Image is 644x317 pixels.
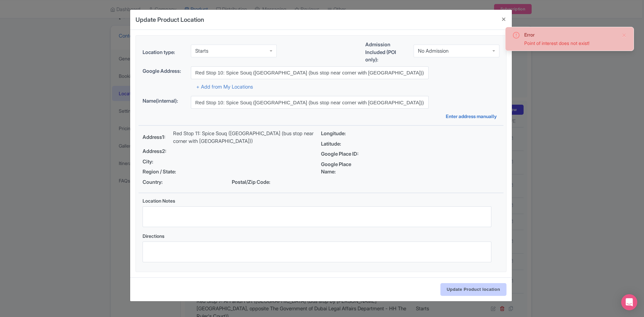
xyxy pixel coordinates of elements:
[143,233,164,239] span: Directions
[232,178,277,186] span: Postal/Zip Code:
[321,161,367,176] span: Google Place Name:
[621,294,637,310] div: Open Intercom Messenger
[143,97,185,105] label: Name(internal):
[173,130,321,145] p: Red Stop 11: Spice Souq ([GEOGRAPHIC_DATA] (bus stop near corner with [GEOGRAPHIC_DATA]))
[440,283,506,296] input: Update Product location
[321,130,367,138] span: Longitude:
[143,198,175,204] span: Location Notes
[195,48,208,54] div: Starts
[143,49,185,56] label: Location type:
[321,140,367,148] span: Latitude:
[524,40,616,47] div: Point of interest does not exist!
[321,150,367,158] span: Google Place ID:
[524,31,616,38] div: Error
[622,31,627,39] button: Close
[365,41,408,64] label: Admission Included (POI only):
[143,158,188,166] span: City:
[418,48,448,54] div: No Admission
[496,10,512,29] button: Close
[136,15,204,24] h4: Update Product Location
[143,67,185,75] label: Google Address:
[143,178,188,186] span: Country:
[143,148,188,155] span: Address2:
[143,134,173,141] span: Address1:
[446,113,499,120] a: Enter address manually
[191,66,429,79] input: Search address
[196,84,253,90] a: + Add from My Locations
[143,168,188,176] span: Region / State:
